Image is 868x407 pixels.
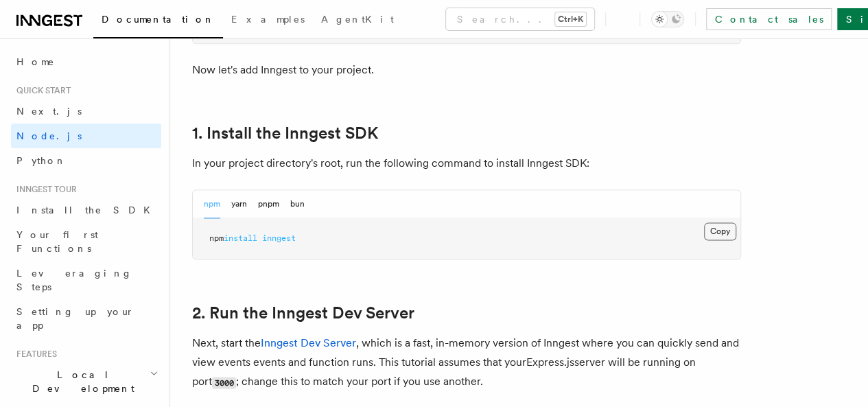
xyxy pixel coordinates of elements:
button: Search...Ctrl+K [446,8,594,30]
span: Local Development [11,368,150,395]
a: Node.js [11,124,161,148]
button: bun [290,190,305,218]
a: Install the SDK [11,198,161,222]
a: AgentKit [313,4,402,37]
span: Quick start [11,85,71,96]
a: Documentation [93,4,223,38]
button: pnpm [258,190,279,218]
span: Python [16,155,67,166]
a: Leveraging Steps [11,261,161,299]
a: Examples [223,4,313,37]
code: 3000 [212,377,236,388]
a: Home [11,49,161,74]
button: Copy [704,222,736,240]
a: Python [11,148,161,173]
button: npm [204,190,220,218]
span: install [224,233,257,243]
a: Your first Functions [11,222,161,261]
span: Home [16,55,55,69]
span: Features [11,349,57,360]
a: Next.js [11,99,161,124]
a: Setting up your app [11,299,161,338]
button: Toggle dark mode [651,11,684,27]
span: AgentKit [321,14,394,25]
p: Next, start the , which is a fast, in-memory version of Inngest where you can quickly send and vi... [192,334,741,392]
span: Node.js [16,130,82,141]
button: Local Development [11,362,161,401]
span: npm [209,233,224,243]
button: yarn [231,190,247,218]
span: Examples [231,14,305,25]
span: Inngest tour [11,184,77,195]
span: Install the SDK [16,205,159,216]
span: Leveraging Steps [16,268,132,292]
span: Documentation [102,14,215,25]
a: Contact sales [706,8,832,30]
span: Your first Functions [16,229,98,254]
span: Setting up your app [16,306,134,331]
p: In your project directory's root, run the following command to install Inngest SDK: [192,154,741,173]
span: inngest [262,233,296,243]
kbd: Ctrl+K [555,12,586,26]
span: Next.js [16,106,82,117]
a: 1. Install the Inngest SDK [192,124,378,143]
a: 2. Run the Inngest Dev Server [192,303,414,323]
a: Inngest Dev Server [261,336,356,349]
p: Now let's add Inngest to your project. [192,60,741,80]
